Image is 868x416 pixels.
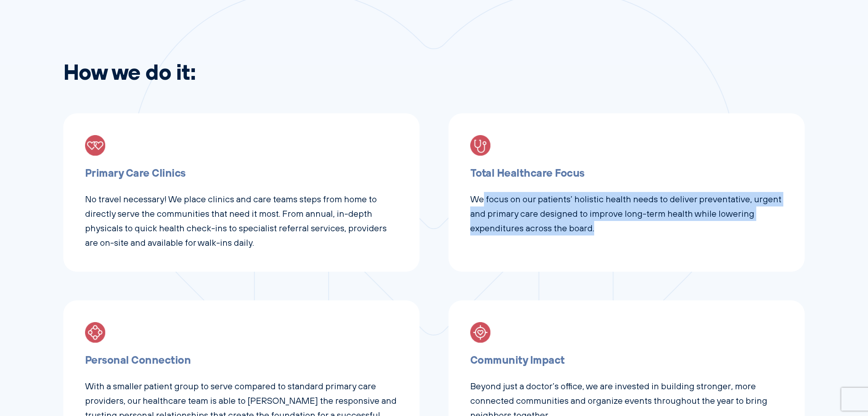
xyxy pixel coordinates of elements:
[85,192,398,250] p: No travel necessary! We place clinics and care teams steps from home to directly serve the commun...
[85,164,398,181] h3: Primary Care Clinics
[85,351,398,368] h3: Personal Connection
[470,192,783,235] p: We focus on our patients’ holistic health needs to deliver preventative, urgent and primary care ...
[470,351,783,368] h3: Community Impact
[63,58,805,84] h2: How we do it:
[470,164,783,181] h3: Total Healthcare Focus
